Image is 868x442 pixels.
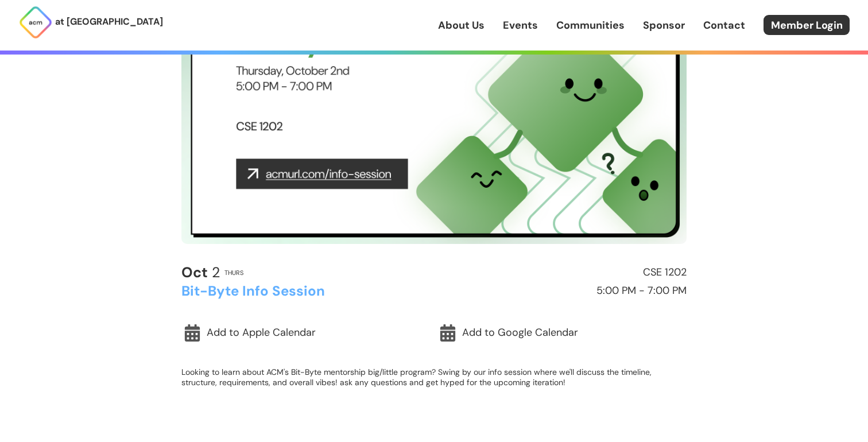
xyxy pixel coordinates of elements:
a: Add to Apple Calendar [181,320,431,346]
a: Sponsor [643,18,685,33]
b: Oct [181,263,208,282]
a: Events [503,18,538,33]
img: ACM Logo [18,5,53,40]
a: at [GEOGRAPHIC_DATA] [18,5,163,40]
h2: CSE 1202 [439,267,687,278]
a: Add to Google Calendar [437,320,687,346]
h2: 2 [181,265,220,281]
a: About Us [438,18,485,33]
h2: Bit-Byte Info Session [181,284,429,298]
h2: 5:00 PM - 7:00 PM [439,285,687,297]
a: Communities [556,18,625,33]
a: Contact [703,18,745,33]
a: Member Login [764,15,850,35]
p: Looking to learn about ACM's Bit-Byte mentorship big/little program? Swing by our info session wh... [181,367,687,387]
p: at [GEOGRAPHIC_DATA] [55,14,163,29]
h2: Thurs [224,269,243,276]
